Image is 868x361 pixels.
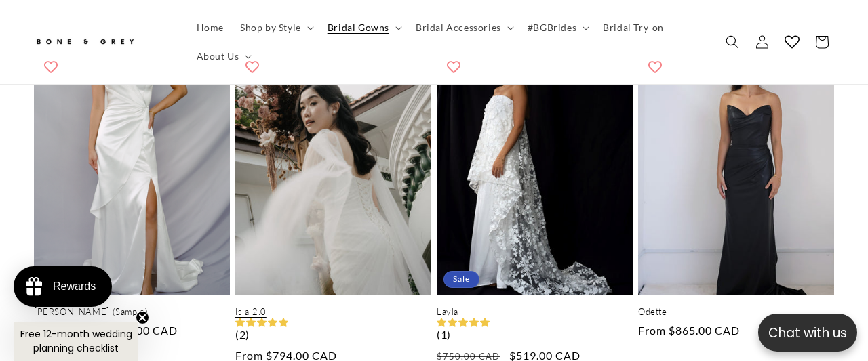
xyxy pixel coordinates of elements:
div: Free 12-month wedding planning checklistClose teaser [14,322,138,361]
div: Rewards [53,280,96,293]
img: Bone and Grey Bridal [34,31,136,54]
a: Bridal Try-on [595,14,672,42]
button: Add to wishlist [37,54,64,81]
span: #BGBrides [528,22,576,34]
summary: #BGBrides [519,14,595,42]
summary: Bridal Accessories [408,14,519,42]
a: Bone and Grey Bridal [29,26,175,58]
summary: Search [717,27,747,57]
a: Odette [638,306,834,318]
summary: Bridal Gowns [319,14,408,42]
button: Close teaser [136,311,149,324]
span: Bridal Accessories [416,22,501,34]
button: Add to wishlist [642,54,669,81]
summary: Shop by Style [232,14,319,42]
a: Isla 2.0 [235,306,431,318]
button: Add to wishlist [239,54,266,81]
a: Layla [437,306,633,318]
span: Home [197,22,224,34]
span: Bridal Try-on [603,22,664,34]
summary: About Us [189,42,258,70]
span: Shop by Style [240,22,301,34]
span: Free 12-month wedding planning checklist [20,327,132,355]
button: Add to wishlist [440,54,467,81]
button: Open chatbox [758,314,857,352]
span: Bridal Gowns [328,22,389,34]
p: Chat with us [758,323,857,343]
span: About Us [197,50,239,62]
a: Home [189,14,232,42]
a: [PERSON_NAME] (Sample) [34,306,230,318]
